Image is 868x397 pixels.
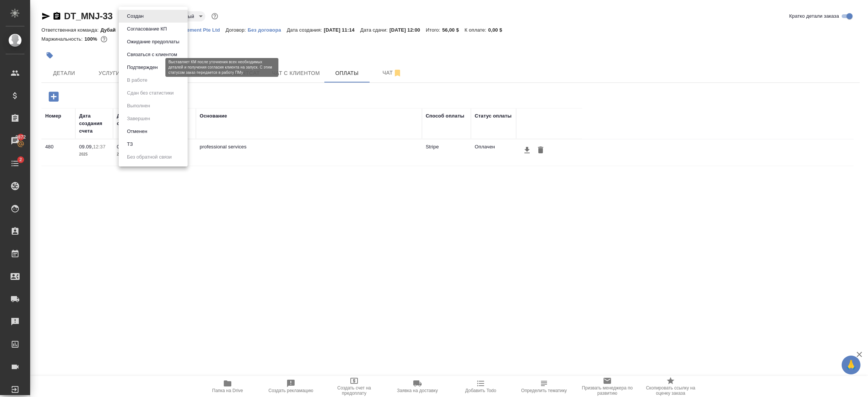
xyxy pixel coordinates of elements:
[125,89,176,97] button: Сдан без статистики
[125,153,174,161] button: Без обратной связи
[125,127,150,136] button: Отменен
[125,140,135,148] button: ТЗ
[125,115,152,123] button: Завершен
[125,12,146,20] button: Создан
[125,63,160,72] button: Подтвержден
[125,25,169,33] button: Согласование КП
[125,50,179,59] button: Связаться с клиентом
[125,76,150,84] button: В работе
[125,102,152,110] button: Выполнен
[125,38,182,46] button: Ожидание предоплаты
